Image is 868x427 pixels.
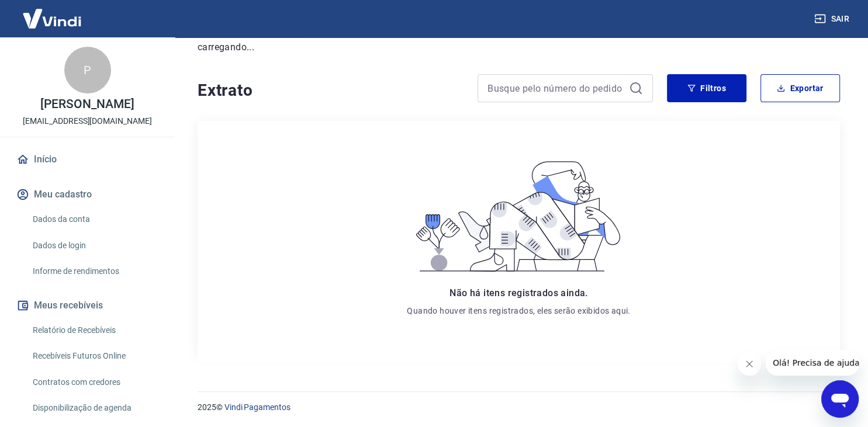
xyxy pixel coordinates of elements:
[28,396,161,420] a: Disponibilização de agenda
[487,79,624,97] input: Busque pelo número do pedido
[738,352,761,376] iframe: Fechar mensagem
[198,40,840,54] p: carregando...
[28,344,161,368] a: Recebíveis Futuros Online
[28,370,161,394] a: Contratos com credores
[198,401,840,414] p: 2025 ©
[224,402,291,412] a: Vindi Pagamentos
[812,8,854,30] button: Sair
[64,47,111,93] div: P
[7,8,98,18] span: Olá! Precisa de ajuda?
[28,259,161,283] a: Informe de rendimentos
[14,182,161,207] button: Meu cadastro
[40,98,134,110] p: [PERSON_NAME]
[28,318,161,342] a: Relatório de Recebíveis
[23,115,152,127] p: [EMAIL_ADDRESS][DOMAIN_NAME]
[667,74,746,102] button: Filtros
[198,79,464,102] h4: Extrato
[28,207,161,231] a: Dados da conta
[821,380,859,418] iframe: Botão para abrir a janela de mensagens
[760,74,840,102] button: Exportar
[14,293,161,318] button: Meus recebíveis
[766,350,859,376] iframe: Mensagem da empresa
[14,1,90,36] img: Vindi
[449,287,587,298] span: Não há itens registrados ainda.
[14,147,161,172] a: Início
[407,305,630,317] p: Quando houver itens registrados, eles serão exibidos aqui.
[28,234,161,258] a: Dados de login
